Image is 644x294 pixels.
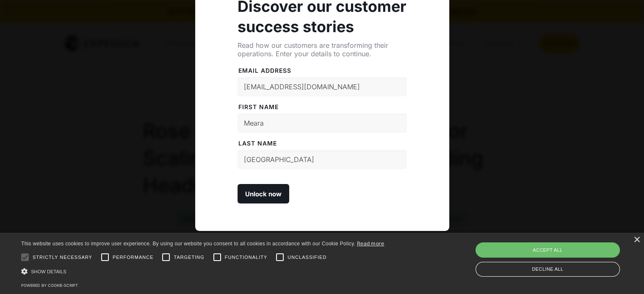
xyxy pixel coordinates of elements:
[225,254,267,261] span: Functionality
[21,241,355,247] span: This website uses cookies to improve user experience. By using our website you consent to all coo...
[21,267,384,276] div: Show details
[357,240,384,247] a: Read more
[475,242,620,258] div: Accept all
[238,66,407,75] label: Email address
[31,269,66,274] span: Show details
[238,139,407,148] label: LAST NAME
[238,58,407,203] form: Case Studies Form
[287,254,326,261] span: Unclassified
[21,283,78,288] a: Powered by cookie-script
[238,103,407,111] label: FiRST NAME
[238,41,407,58] div: Read how our customers are transforming their operations. Enter your details to continue.
[475,262,620,277] div: Decline all
[174,254,204,261] span: Targeting
[33,254,92,261] span: Strictly necessary
[238,184,289,203] input: Unlock now
[113,254,154,261] span: Performance
[503,203,644,294] iframe: Chat Widget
